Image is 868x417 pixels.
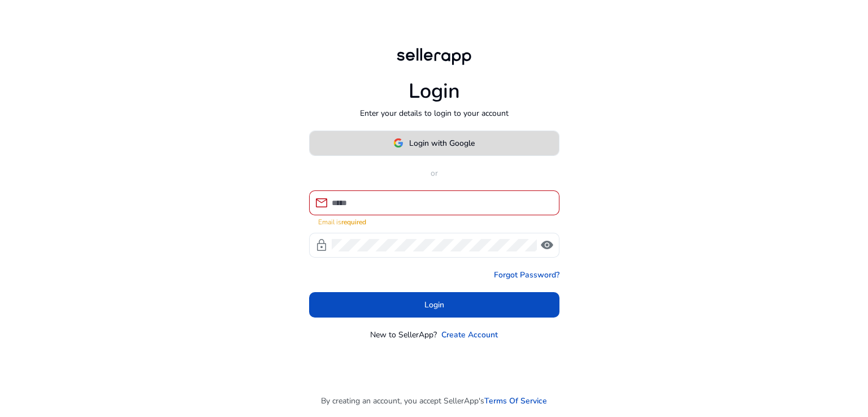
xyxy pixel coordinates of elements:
[441,329,498,341] a: Create Account
[409,79,460,103] h1: Login
[409,137,475,149] span: Login with Google
[424,299,444,311] span: Login
[540,238,554,252] span: visibility
[370,329,437,341] p: New to SellerApp?
[309,292,559,318] button: Login
[360,107,509,119] p: Enter your details to login to your account
[309,131,559,156] button: Login with Google
[309,167,559,179] p: or
[341,218,366,227] strong: required
[315,238,328,252] span: lock
[494,269,559,281] a: Forgot Password?
[318,215,550,227] mat-error: Email is
[393,138,403,148] img: google-logo.svg
[484,395,547,407] a: Terms Of Service
[315,196,328,210] span: mail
